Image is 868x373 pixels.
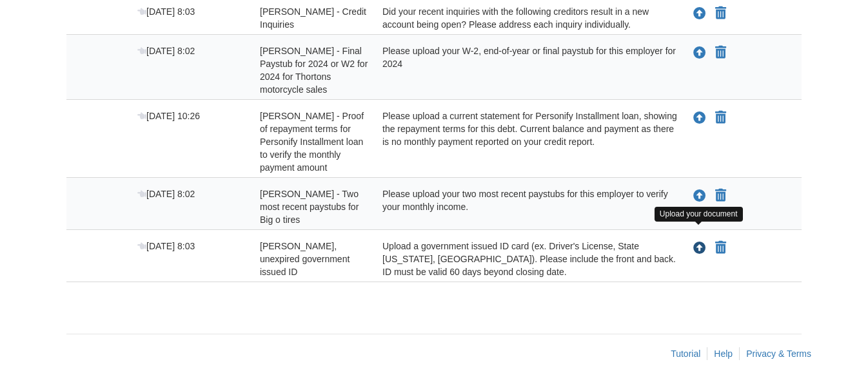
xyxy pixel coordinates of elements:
div: Please upload a current statement for Personify Installment loan, showing the repayment terms for... [373,110,679,174]
button: Declare Tony Roark - Credit Inquiries not applicable [714,6,727,21]
button: Upload Tony Roark - Valid, unexpired government issued ID [692,240,707,256]
button: Declare Tony Roark - Valid, unexpired government issued ID not applicable [714,240,727,256]
span: [PERSON_NAME] - Proof of repayment terms for Personify Installment loan to verify the monthly pay... [260,111,364,173]
div: Did your recent inquiries with the following creditors result in a new account being open? Please... [373,5,679,31]
a: Privacy & Terms [746,349,811,359]
span: [PERSON_NAME], unexpired government issued ID [260,241,350,277]
button: Declare Tony Roark - Proof of repayment terms for Personify Installment loan to verify the monthl... [714,110,727,126]
button: Declare Tony Roark - Two most recent paystubs for Big o tires not applicable [714,188,727,204]
div: Please upload your W-2, end-of-year or final paystub for this employer for 2024 [373,44,679,96]
div: Upload your document [655,207,743,222]
button: Declare Tony Roark - Final Paystub for 2024 or W2 for 2024 for Thortons motorcycle sales not appl... [714,45,727,61]
a: Help [714,349,733,359]
a: Tutorial [671,349,700,359]
span: [PERSON_NAME] - Credit Inquiries [260,6,366,30]
button: Upload Tony Roark - Final Paystub for 2024 or W2 for 2024 for Thortons motorcycle sales [692,44,707,61]
span: [PERSON_NAME] - Two most recent paystubs for Big o tires [260,189,359,225]
span: [DATE] 10:26 [137,111,200,121]
div: Please upload your two most recent paystubs for this employer to verify your monthly income. [373,187,679,226]
span: [DATE] 8:03 [137,6,195,17]
span: [DATE] 8:02 [137,46,195,56]
button: Upload Tony Roark - Two most recent paystubs for Big o tires [692,187,707,204]
span: [DATE] 8:03 [137,241,195,251]
span: [PERSON_NAME] - Final Paystub for 2024 or W2 for 2024 for Thortons motorcycle sales [260,46,368,95]
button: Upload Tony Roark - Credit Inquiries [692,5,707,22]
button: Upload Tony Roark - Proof of repayment terms for Personify Installment loan to verify the monthly... [692,110,707,126]
span: [DATE] 8:02 [137,189,195,199]
div: Upload a government issued ID card (ex. Driver's License, State [US_STATE], [GEOGRAPHIC_DATA]). P... [373,240,679,278]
